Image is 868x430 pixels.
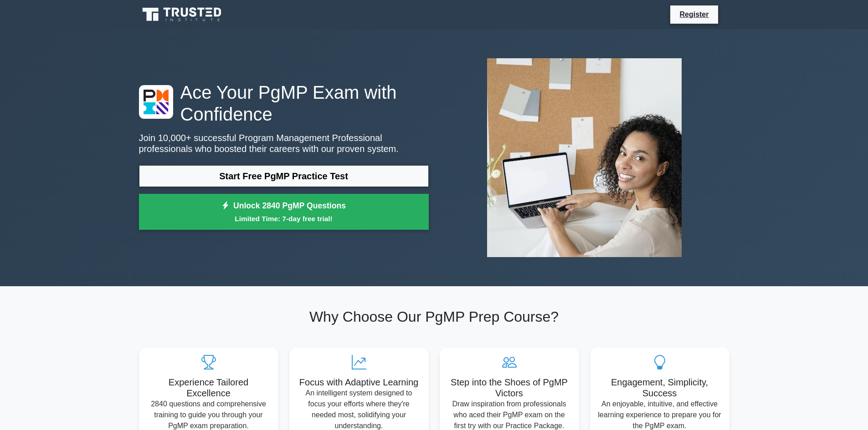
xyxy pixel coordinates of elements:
[139,165,429,187] a: Start Free PgMP Practice Test
[150,213,417,224] small: Limited Time: 7-day free trial!
[139,194,429,230] a: Unlock 2840 PgMP QuestionsLimited Time: 7-day free trial!
[674,9,714,20] a: Register
[146,377,271,399] h5: Experience Tailored Excellence
[447,377,572,399] h5: Step into the Shoes of PgMP Victors
[139,81,429,125] h1: Ace Your PgMP Exam with Confidence
[139,132,429,154] p: Join 10,000+ successful Program Management Professional professionals who boosted their careers w...
[297,377,421,388] h5: Focus with Adaptive Learning
[597,377,722,399] h5: Engagement, Simplicity, Success
[139,308,729,325] h2: Why Choose Our PgMP Prep Course?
